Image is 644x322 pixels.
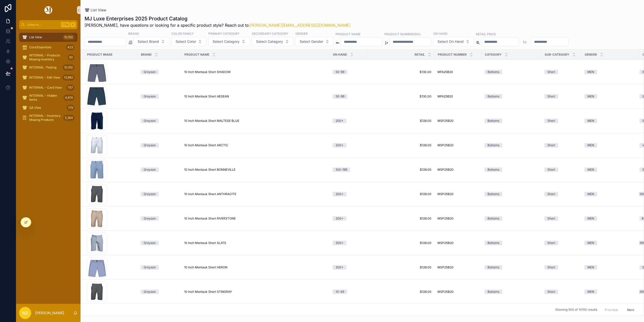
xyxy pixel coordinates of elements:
[67,105,74,111] div: 179
[27,23,59,27] span: Jump to...
[19,93,77,102] a: INTERNAL - Hidden Items4,674
[184,241,226,245] span: 10 Inch Montauk Short SLATE
[184,94,229,98] span: 10 Inch Montauk Short AEGEAN
[141,265,178,270] a: Greyson
[485,119,538,123] a: Bottoms
[587,94,594,99] div: MEN
[488,192,499,196] div: Bottoms
[485,241,538,245] a: Bottoms
[19,53,77,62] a: INTERNAL - Products Missing Inventory50
[584,216,636,221] a: MEN
[171,31,193,36] label: Color Family
[585,53,597,57] span: Gender
[22,310,28,316] span: NG
[437,119,454,123] span: MSP25B20
[336,265,343,270] div: 200+
[488,167,499,172] div: Bottoms
[138,39,159,44] span: Select Brand
[587,241,594,245] div: MEN
[66,44,74,50] div: 423
[336,241,343,245] div: 200+
[437,265,454,269] span: MSP25B20
[488,70,499,74] div: Bottoms
[85,22,351,28] span: [PERSON_NAME], have questions or looking for a specific product style? Reach out to
[336,192,343,196] div: 200+
[370,241,431,245] span: $128.00
[544,265,578,270] a: Short
[63,64,74,70] div: 10,150
[485,216,538,221] a: Bottoms
[19,43,77,52] a: Core/Essentials423
[587,192,594,196] div: MEN
[63,95,74,101] div: 4,674
[547,70,555,74] div: Short
[370,70,431,74] a: $130.00
[141,167,178,172] a: Greyson
[252,31,288,36] label: Secondary Category
[523,39,527,45] p: to
[545,53,569,57] span: Sub-Category
[171,37,206,46] button: Select Button
[19,103,77,112] a: QA View179
[144,94,156,99] div: Greyson
[437,168,454,172] span: MSP25B20
[437,265,478,269] a: MSP25B20
[555,308,597,312] span: Showing 500 of 10150 results
[295,37,334,46] button: Select Button
[544,167,578,172] a: Short
[587,70,594,74] div: MEN
[144,241,156,245] div: Greyson
[587,119,594,123] div: MEN
[336,94,344,99] div: 50-99
[35,310,64,315] p: [PERSON_NAME]
[300,39,323,44] span: Select Gender
[584,143,636,148] a: MEN
[370,192,431,196] a: $128.00
[437,70,478,74] a: MFA25B20
[208,37,250,46] button: Select Button
[336,70,344,74] div: 50-99
[141,216,178,221] a: Greyson
[336,119,343,123] div: 200+
[29,45,51,49] span: Core/Essentials
[184,290,232,294] span: 10 Inch Montauk Short STINGRAY
[184,143,327,147] a: 10 Inch Montauk Short ARCTIC
[333,216,364,221] a: 200+
[485,290,538,294] a: Bottoms
[437,290,454,294] span: MSP25B20
[438,53,467,57] span: Product Number
[488,290,499,294] div: Bottoms
[295,31,308,36] label: Gender
[333,94,364,99] a: 50-99
[544,216,578,221] a: Short
[415,53,425,57] span: Retail
[485,143,538,148] a: Bottoms
[133,37,169,46] button: Select Button
[128,31,139,36] label: Brand
[437,217,478,221] a: MSP25B20
[370,94,431,98] a: $130.00
[544,119,578,123] a: Short
[63,115,74,121] div: 5,364
[184,53,209,57] span: Product Name
[252,37,293,46] button: Select Button
[370,290,431,294] a: $128.00
[19,33,77,42] a: List View10,150
[437,94,453,98] span: MFA25B20
[437,290,478,294] a: MSP25B20
[437,168,478,172] a: MSP25B20
[144,70,156,74] div: Greyson
[547,216,555,221] div: Short
[29,53,66,61] span: INTERNAL - Products Missing Inventory
[184,192,236,196] span: 10 Inch Montauk Short ANTHRACITE
[437,241,478,245] a: MSP25B20
[370,143,431,147] a: $128.00
[370,217,431,221] a: $128.00
[19,63,77,72] a: INTERNAL -Testing10,150
[61,22,70,27] span: Ctrl
[336,167,347,172] div: 100-199
[547,192,555,196] div: Short
[547,119,555,123] div: Short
